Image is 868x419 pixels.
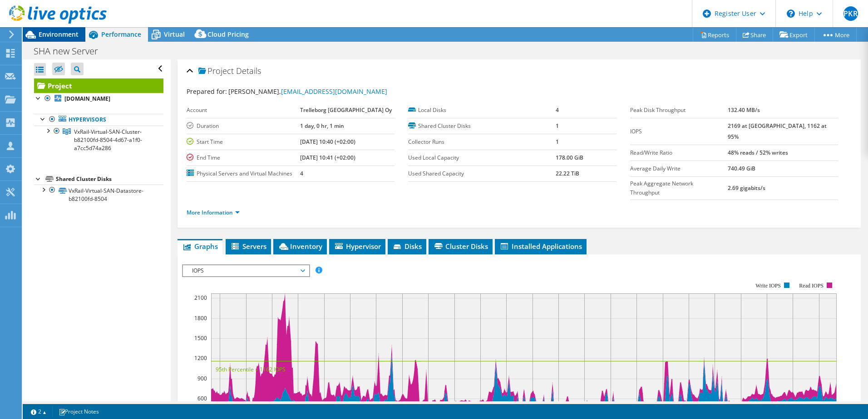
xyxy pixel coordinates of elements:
svg: \n [787,10,795,18]
a: VxRail-Virtual-SAN-Cluster-b82100fd-8504-4d67-a1f0-a7cc5d74a286 [34,126,163,154]
span: Cloud Pricing [207,30,249,39]
b: [DATE] 10:40 (+02:00) [300,138,355,146]
label: Start Time [187,137,300,146]
b: 2.69 gigabits/s [728,184,765,192]
div: Shared Cluster Disks [56,174,163,185]
text: 1200 [194,354,207,362]
label: Used Local Capacity [408,153,556,162]
a: VxRail-Virtual-SAN-Datastore-b82100fd-8504 [34,185,163,205]
b: 178.00 GiB [556,154,583,161]
a: More [814,28,857,42]
span: VxRail-Virtual-SAN-Cluster-b82100fd-8504-4d67-a1f0-a7cc5d74a286 [74,128,142,152]
span: IOPS [187,265,304,276]
span: Performance [101,30,141,39]
b: 4 [300,170,303,177]
label: Collector Runs [408,137,556,146]
span: Inventory [278,242,322,251]
span: [PERSON_NAME], [228,87,387,96]
b: 132.40 MB/s [728,106,760,114]
span: Details [236,65,261,76]
label: Duration [187,122,300,131]
label: Physical Servers and Virtual Machines [187,169,300,178]
label: Peak Disk Throughput [630,106,728,115]
text: 600 [197,395,207,402]
b: Trelleborg [GEOGRAPHIC_DATA] Oy [300,106,392,114]
a: More Information [187,209,240,216]
span: PKR [843,6,858,21]
label: Average Daily Write [630,164,728,173]
label: Local Disks [408,106,556,115]
b: 4 [556,106,559,114]
text: 1800 [194,314,207,322]
a: [EMAIL_ADDRESS][DOMAIN_NAME] [281,87,387,96]
a: Project [34,78,163,93]
text: 2100 [194,294,207,302]
span: Cluster Disks [433,242,488,251]
label: Prepared for: [187,87,227,96]
b: 740.49 GiB [728,165,755,172]
a: Export [773,28,815,42]
span: Virtual [164,30,185,39]
a: [DOMAIN_NAME] [34,93,163,105]
span: Disks [392,242,422,251]
text: 1500 [194,334,207,342]
h1: SHA new Server [30,46,112,56]
b: 48% reads / 52% writes [728,149,788,156]
span: Environment [39,30,79,39]
label: Peak Aggregate Network Throughput [630,179,728,197]
label: Account [187,106,300,115]
text: Read IOPS [799,283,824,289]
b: [DATE] 10:41 (+02:00) [300,154,355,161]
label: End Time [187,153,300,162]
span: Graphs [182,242,218,251]
label: Shared Cluster Disks [408,122,556,131]
label: Read/Write Ratio [630,148,728,157]
label: Used Shared Capacity [408,169,556,178]
b: 1 [556,122,559,130]
a: 2 [25,406,53,417]
b: 2169 at [GEOGRAPHIC_DATA], 1162 at 95% [728,122,827,141]
span: Project [198,67,234,76]
text: 95th Percentile = 1162 IOPS [216,365,286,373]
span: Servers [230,242,266,251]
text: Write IOPS [755,283,781,289]
span: Installed Applications [499,242,582,251]
span: Hypervisor [334,242,381,251]
b: 1 [556,138,559,146]
a: Hypervisors [34,114,163,126]
a: Share [736,28,773,42]
a: Project Notes [52,406,105,417]
b: 22.22 TiB [556,170,579,177]
b: [DOMAIN_NAME] [64,95,110,102]
b: 1 day, 0 hr, 1 min [300,122,344,130]
text: 900 [197,375,207,382]
a: Reports [693,28,736,42]
label: IOPS [630,127,728,136]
